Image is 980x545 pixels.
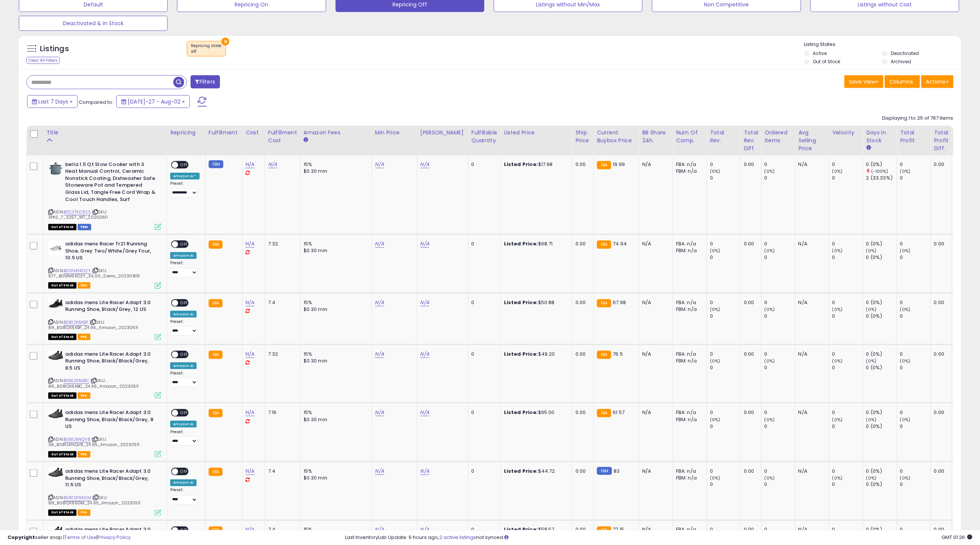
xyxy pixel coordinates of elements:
div: 0.00 [575,409,588,416]
div: BB Share 24h. [642,129,670,145]
div: N/A [642,161,667,168]
small: (0%) [866,248,877,254]
div: 7.4 [268,299,295,306]
img: 31ujeBvy6xL._SL40_.jpg [48,241,63,256]
small: FBM [209,160,223,168]
a: N/A [420,350,429,358]
a: N/A [375,409,384,416]
div: 0.00 [744,468,756,475]
span: | SKU: 677_B091M5KD2Y_35.00_Sierra_20230819 [48,268,140,279]
div: N/A [642,299,667,306]
small: (0%) [900,248,911,254]
div: N/A [642,351,667,358]
a: Privacy Policy [98,534,131,541]
div: 0 [710,468,740,475]
div: 0 [765,175,795,181]
div: 7.32 [268,241,295,247]
div: Total Profit Diff. [934,129,949,152]
div: Num of Comp. [676,129,704,145]
div: 0 [710,364,740,371]
div: 0 (0%) [866,161,897,168]
div: 0.00 [744,351,756,358]
div: 0 [710,175,740,181]
small: FBA [209,351,223,359]
div: 0 [710,409,740,416]
small: (0%) [866,417,877,423]
div: Amazon AI [170,421,197,428]
div: ASIN: [48,409,161,457]
div: $0.30 min [304,358,366,364]
div: 0 (0%) [866,299,897,306]
div: Amazon Fees [304,129,369,137]
a: N/A [375,299,384,306]
small: FBA [597,299,611,308]
span: OFF [178,351,190,358]
a: B0812K95GM [64,495,91,501]
div: FBA: n/a [676,161,701,168]
b: adidas mens Lite Racer Adapt 3.0 Running Shoe, Black/Black/Grey, 11.5 US [65,468,157,491]
div: N/A [798,299,823,306]
span: OFF [178,161,190,168]
div: 0 [832,313,863,320]
a: N/A [246,350,255,358]
div: 0 [710,161,740,168]
small: FBA [597,161,611,169]
div: FBM: n/a [676,168,701,175]
span: All listings that are currently out of stock and unavailable for purchase on Amazon [48,282,76,289]
small: (0%) [765,358,775,364]
div: N/A [798,351,823,358]
div: Preset: [170,371,200,388]
small: (0%) [832,358,843,364]
div: Title [46,129,164,137]
a: B091M5KD2Y [64,268,91,274]
small: (0%) [765,248,775,254]
a: N/A [246,240,255,248]
div: 0.00 [744,299,756,306]
div: FBA: n/a [676,468,701,475]
div: 0 [900,409,931,416]
div: 0 [765,299,795,306]
div: Ship Price [575,129,591,145]
div: 0 [472,409,495,416]
div: $50.88 [504,299,566,306]
div: FBA: n/a [676,409,701,416]
div: 0 [765,423,795,430]
div: 0 [710,299,740,306]
div: Total Rev. [710,129,737,145]
div: 0 [710,241,740,247]
span: FBA [78,393,90,399]
div: Days In Stock [866,129,894,145]
a: N/A [268,161,277,168]
div: $65.00 [504,409,566,416]
a: Terms of Use [64,534,96,541]
small: (0%) [710,306,720,312]
div: N/A [798,161,823,168]
div: Cost [246,129,262,137]
div: N/A [798,241,823,247]
span: FBA [78,334,90,340]
div: 0.00 [934,241,946,247]
div: $68.71 [504,241,566,247]
div: $17.98 [504,161,566,168]
div: Velocity [832,129,860,137]
div: 0 [832,351,863,358]
img: 41zvA+zr4rS._SL40_.jpg [48,351,63,360]
span: All listings that are currently out of stock and unavailable for purchase on Amazon [48,393,76,399]
a: N/A [246,161,255,168]
div: 0.00 [575,468,588,475]
b: Listed Price: [504,299,538,306]
img: 41zvA+zr4rS._SL40_.jpg [48,409,63,419]
small: FBA [597,409,611,417]
img: 31NsixNOkxL._SL40_.jpg [48,161,63,176]
div: Clear All Filters [26,57,60,64]
span: Repricing state : [191,43,222,54]
label: Archived [891,58,911,65]
a: N/A [420,240,429,248]
img: 41zvA+zr4rS._SL40_.jpg [48,468,63,477]
div: 7.16 [268,409,295,416]
div: Amazon AI * [170,173,200,180]
div: N/A [798,468,823,475]
div: 0 [710,313,740,320]
small: (0%) [832,248,843,254]
div: 0.00 [575,299,588,306]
